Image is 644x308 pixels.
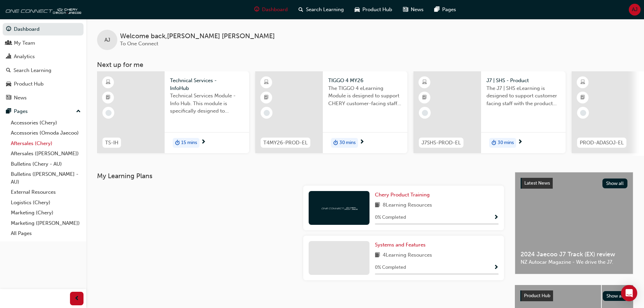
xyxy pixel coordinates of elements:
[486,77,560,85] span: J7 | SHS - Product
[328,85,402,108] span: The TIGGO 4 eLearning Module is designed to support CHERY customer-facing staff with the product ...
[629,4,641,16] button: AJ
[494,213,499,222] button: Show Progress
[580,139,624,147] span: PROD-ADASOJ-EL
[375,201,380,210] span: book-icon
[8,169,84,187] a: Bulletins ([PERSON_NAME] - AU)
[524,180,550,186] span: Latest News
[494,265,499,271] span: Show Progress
[515,172,633,274] a: Latest NewsShow all2024 Jaecoo J7 Track (EX) reviewNZ Autocar Magazine - We drive the J7.
[306,6,344,14] span: Search Learning
[8,218,84,229] a: Marketing ([PERSON_NAME])
[181,139,197,147] span: 15 mins
[8,208,84,218] a: Marketing (Chery)
[8,228,84,239] a: All Pages
[264,78,269,87] span: learningResourceType_ELEARNING-icon
[429,3,461,17] a: pages-iconPages
[434,5,439,14] span: pages-icon
[375,191,432,199] a: Chery Product Training
[375,241,428,249] a: Systems and Features
[375,264,406,271] span: 0 % Completed
[3,78,84,90] a: Product Hub
[105,110,112,116] span: learningRecordVerb_NONE-icon
[494,263,499,272] button: Show Progress
[486,85,560,108] span: The J7 | SHS eLearning is designed to support customer facing staff with the product and sales in...
[255,71,407,153] a: T4MY26-PROD-ELTIGGO 4 MY26The TIGGO 4 eLearning Module is designed to support CHERY customer-faci...
[6,81,11,87] span: car-icon
[6,68,11,74] span: search-icon
[299,5,303,14] span: search-icon
[170,92,244,115] span: Technical Services Module - Info Hub. This module is specifically designed to address the require...
[621,285,637,301] div: Open Intercom Messenger
[106,78,111,87] span: learningResourceType_ELEARNING-icon
[97,71,249,153] a: TS-IHTechnical Services - InfoHubTechnical Services Module - Info Hub. This module is specificall...
[328,77,402,85] span: TIGGO 4 MY26
[383,251,432,260] span: 4 Learning Resources
[422,110,428,116] span: learningRecordVerb_NONE-icon
[8,138,84,149] a: Aftersales (Chery)
[8,159,84,169] a: Bulletins (Chery - AU)
[6,95,11,101] span: news-icon
[175,139,180,147] span: duration-icon
[3,3,81,16] img: oneconnect
[422,93,427,102] span: booktick-icon
[580,93,585,102] span: booktick-icon
[293,3,349,17] a: search-iconSearch Learning
[97,172,504,180] h3: My Learning Plans
[3,37,84,49] a: My Team
[106,93,111,102] span: booktick-icon
[422,139,461,147] span: J7SHS-PROD-EL
[201,139,206,145] span: next-icon
[413,71,566,153] a: J7SHS-PROD-ELJ7 | SHS - ProductThe J7 | SHS eLearning is designed to support customer facing staf...
[3,50,84,63] a: Analytics
[602,179,628,188] button: Show all
[14,108,28,115] div: Pages
[262,6,288,14] span: Dashboard
[263,139,308,147] span: T4MY26-PROD-EL
[8,128,84,138] a: Accessories (Omoda Jaecoo)
[8,118,84,128] a: Accessories (Chery)
[442,6,456,14] span: Pages
[3,23,84,35] a: Dashboard
[383,201,432,210] span: 8 Learning Resources
[521,178,627,189] a: Latest NewsShow all
[375,192,430,198] span: Chery Product Training
[375,242,426,248] span: Systems and Features
[264,93,269,102] span: booktick-icon
[8,148,84,159] a: Aftersales ([PERSON_NAME])
[580,78,585,87] span: learningResourceType_ELEARNING-icon
[632,6,638,14] span: AJ
[8,187,84,197] a: External Resources
[120,41,158,47] span: To One Connect
[6,40,11,46] span: people-icon
[105,139,118,147] span: TS-IH
[120,32,275,40] span: Welcome back , [PERSON_NAME] [PERSON_NAME]
[76,107,81,116] span: up-icon
[375,251,380,260] span: book-icon
[580,110,586,116] span: learningRecordVerb_NONE-icon
[3,92,84,104] a: News
[403,5,408,14] span: news-icon
[104,36,110,44] span: AJ
[494,215,499,221] span: Show Progress
[521,258,627,266] span: NZ Autocar Magazine - We drive the J7.
[603,291,628,301] button: Show all
[254,5,259,14] span: guage-icon
[170,77,244,92] span: Technical Services - InfoHub
[398,3,429,17] a: news-iconNews
[320,205,358,211] img: oneconnect
[14,80,44,88] div: Product Hub
[3,64,84,77] a: Search Learning
[520,290,628,301] a: Product HubShow all
[14,67,51,74] div: Search Learning
[339,139,356,147] span: 30 mins
[249,3,293,17] a: guage-iconDashboard
[3,105,84,118] button: Pages
[521,251,627,258] span: 2024 Jaecoo J7 Track (EX) review
[422,78,427,87] span: learningResourceType_ELEARNING-icon
[355,5,360,14] span: car-icon
[14,94,27,102] div: News
[264,110,270,116] span: learningRecordVerb_NONE-icon
[349,3,398,17] a: car-iconProduct Hub
[74,294,79,303] span: prev-icon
